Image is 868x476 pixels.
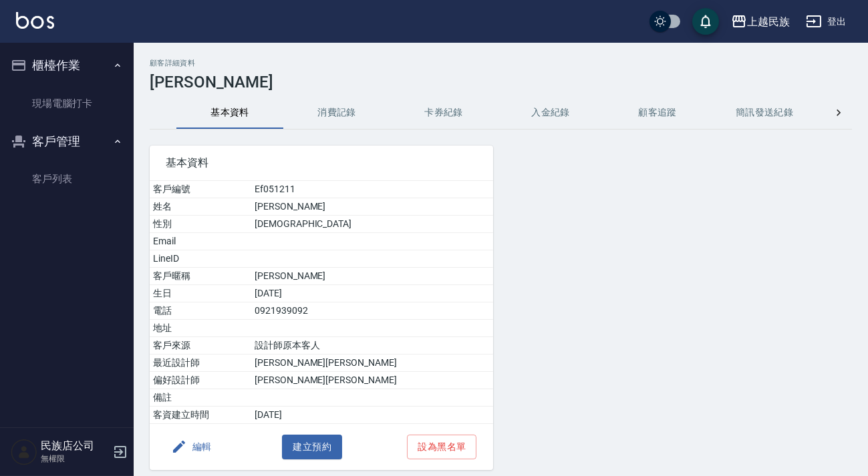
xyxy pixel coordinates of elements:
td: 生日 [150,285,251,302]
button: 設為黑名單 [407,435,476,459]
td: 電話 [150,302,251,320]
td: 性別 [150,216,251,233]
td: 客戶暱稱 [150,268,251,285]
td: [DATE] [251,285,492,302]
td: 最近設計師 [150,354,251,372]
h3: [PERSON_NAME] [150,73,852,91]
div: 上越民族 [747,13,790,30]
button: 櫃檯作業 [5,48,128,83]
h5: 民族店公司 [41,439,109,453]
button: 客戶管理 [5,124,128,159]
td: 備註 [150,389,251,407]
td: 地址 [150,320,251,337]
td: 客戶來源 [150,337,251,354]
button: 簡訊發送紀錄 [711,97,818,129]
button: 卡券紀錄 [390,97,497,129]
button: 上越民族 [726,8,795,35]
td: Email [150,233,251,250]
td: 姓名 [150,198,251,216]
td: [PERSON_NAME][PERSON_NAME] [251,354,492,372]
td: 0921939092 [251,302,492,320]
td: 偏好設計師 [150,372,251,389]
td: [PERSON_NAME] [251,268,492,285]
button: 入金紀錄 [497,97,604,129]
span: 基本資料 [166,156,477,170]
button: 顧客追蹤 [604,97,711,129]
td: 設計師原本客人 [251,337,492,354]
td: [PERSON_NAME][PERSON_NAME] [251,372,492,389]
button: 消費記錄 [283,97,390,129]
button: 建立預約 [282,435,342,459]
h2: 顧客詳細資料 [150,59,852,67]
button: 基本資料 [176,97,283,129]
a: 現場電腦打卡 [5,88,128,119]
td: 客戶編號 [150,181,251,198]
button: save [692,8,719,35]
button: 編輯 [166,435,217,459]
button: 登出 [801,9,852,34]
p: 無權限 [41,453,109,465]
td: Ef051211 [251,181,492,198]
td: [DEMOGRAPHIC_DATA] [251,216,492,233]
img: Person [11,439,37,465]
img: Logo [16,12,54,29]
a: 客戶列表 [5,164,128,194]
td: [DATE] [251,407,492,424]
td: 客資建立時間 [150,407,251,424]
td: [PERSON_NAME] [251,198,492,216]
td: LineID [150,250,251,268]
